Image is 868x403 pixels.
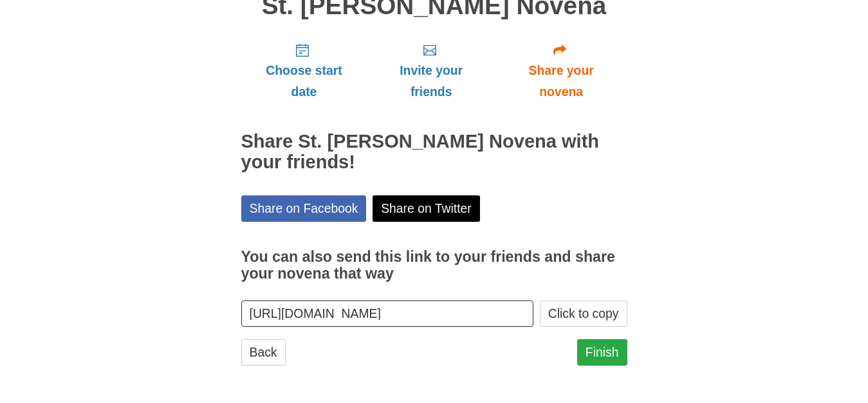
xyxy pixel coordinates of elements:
h3: You can also send this link to your friends and share your novena that way [241,249,627,282]
a: Invite your friends [367,32,495,109]
h2: Share St. [PERSON_NAME] Novena with your friends! [241,132,627,173]
a: Back [241,339,286,366]
span: Choose start date [254,60,355,103]
span: Share your novena [508,60,614,103]
a: Share on Facebook [241,195,367,222]
a: Share your novena [495,32,627,109]
a: Finish [577,339,627,366]
button: Click to copy [540,300,627,327]
span: Invite your friends [380,60,482,103]
a: Choose start date [241,32,367,109]
a: Share on Twitter [373,195,480,222]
